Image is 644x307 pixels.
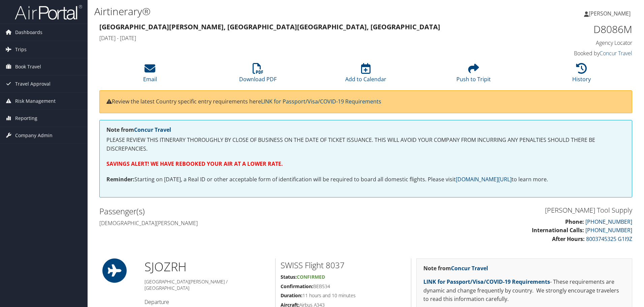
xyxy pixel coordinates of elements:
[15,58,41,75] span: Book Travel
[371,206,632,215] h3: [PERSON_NAME] Tool Supply
[552,235,585,243] strong: After Hours:
[586,235,632,243] a: 8003745325 G1I9Z
[106,160,283,167] strong: SAVINGS ALERT! WE HAVE REBOOKED YOUR AIR AT A LOWER RATE.
[507,39,632,47] h4: Agency Locator
[423,265,488,272] strong: Note from
[15,24,42,41] span: Dashboards
[15,75,51,92] span: Travel Approval
[106,126,171,133] strong: Note from
[143,67,157,83] a: Email
[106,136,625,153] p: PLEASE REVIEW THIS ITINERARY THOROUGHLY BY CLOSE OF BUSINESS ON THE DATE OF TICKET ISSUANCE. THIS...
[281,274,297,280] strong: Status:
[106,175,625,184] p: Starting on [DATE], a Real ID or other acceptable form of identification will be required to boar...
[99,219,361,227] h4: [DEMOGRAPHIC_DATA][PERSON_NAME]
[281,292,302,299] strong: Duration:
[281,283,406,290] h5: BEB534
[507,22,632,36] h1: D8086M
[239,67,277,83] a: Download PDF
[423,278,625,304] p: - These requirements are dynamic and change frequently by country. We strongly encourage traveler...
[584,3,637,24] a: [PERSON_NAME]
[15,93,56,110] span: Risk Management
[281,283,313,289] strong: Confirmation:
[507,50,632,57] h4: Booked by
[585,218,632,225] a: [PHONE_NUMBER]
[451,265,488,272] a: Concur Travel
[565,218,584,225] strong: Phone:
[106,176,134,183] strong: Reminder:
[423,278,550,285] a: LINK for Passport/Visa/COVID-19 Requirements
[134,126,171,133] a: Concur Travel
[144,258,270,275] h1: SJO ZRH
[281,259,406,271] h2: SWISS Flight 8037
[94,4,456,19] h1: Airtinerary®
[297,274,325,280] span: Confirmed
[456,67,491,83] a: Push to Tripit
[15,4,82,20] img: airportal-logo.png
[532,226,584,234] strong: International Calls:
[589,10,631,17] span: [PERSON_NAME]
[600,50,632,57] a: Concur Travel
[456,176,512,183] a: [DOMAIN_NAME][URL]
[345,67,386,83] a: Add to Calendar
[99,22,440,31] strong: [GEOGRAPHIC_DATA][PERSON_NAME], [GEOGRAPHIC_DATA] [GEOGRAPHIC_DATA], [GEOGRAPHIC_DATA]
[15,41,27,58] span: Trips
[15,127,53,144] span: Company Admin
[99,206,361,217] h2: Passenger(s)
[99,34,496,42] h4: [DATE] - [DATE]
[281,292,406,299] h5: 11 hours and 10 minutes
[261,98,381,105] a: LINK for Passport/Visa/COVID-19 Requirements
[15,110,37,127] span: Reporting
[572,67,591,83] a: History
[585,226,632,234] a: [PHONE_NUMBER]
[106,97,625,106] p: Review the latest Country specific entry requirements here
[144,298,270,306] h4: Departure
[144,278,270,291] h5: [GEOGRAPHIC_DATA][PERSON_NAME] / [GEOGRAPHIC_DATA]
